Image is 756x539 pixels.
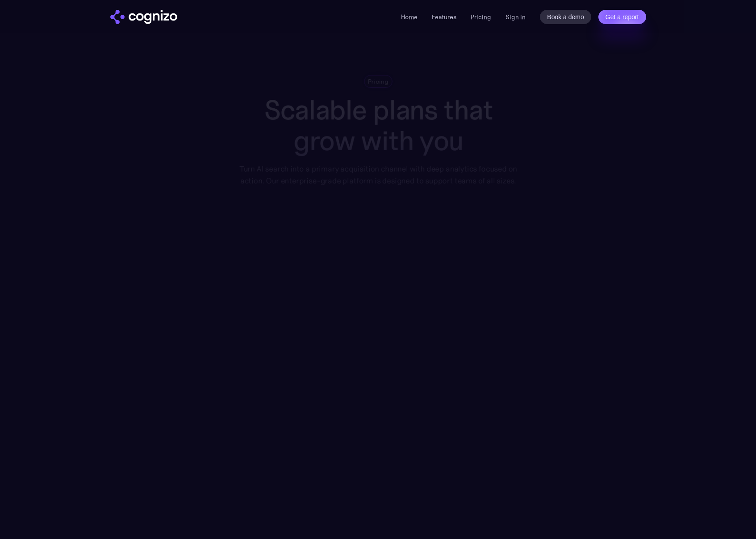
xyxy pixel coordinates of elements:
[110,10,177,24] a: home
[598,10,646,24] a: Get a report
[432,13,456,21] a: Features
[110,10,177,24] img: cognizo logo
[505,12,526,22] a: Sign in
[368,77,388,86] div: Pricing
[540,10,591,24] a: Book a demo
[233,95,523,156] h1: Scalable plans that grow with you
[401,13,418,21] a: Home
[471,13,491,21] a: Pricing
[233,163,523,187] div: Turn AI search into a primary acquisition channel with deep analytics focused on action. Our ente...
